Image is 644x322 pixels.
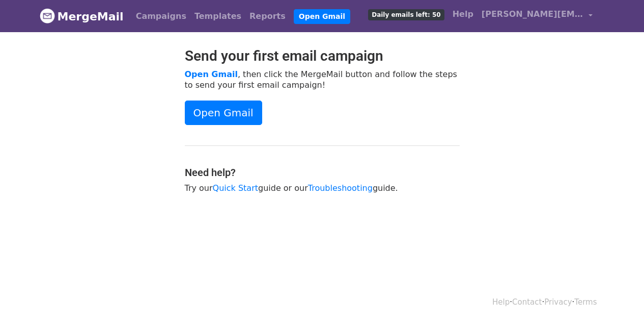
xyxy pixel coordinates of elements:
iframe: Chat Widget [593,273,644,322]
a: Campaigns [132,6,190,27]
a: Open Gmail [294,9,350,24]
a: Open Gmail [185,101,262,125]
a: Daily emails left: 50 [364,4,448,24]
a: Templates [190,6,245,27]
a: [PERSON_NAME][EMAIL_ADDRESS][PERSON_NAME][DOMAIN_NAME] [478,4,597,28]
p: Try our guide or our guide. [185,183,460,193]
h4: Need help? [185,166,460,179]
a: Reports [245,6,290,27]
a: Troubleshooting [308,183,373,193]
span: [PERSON_NAME][EMAIL_ADDRESS][PERSON_NAME][DOMAIN_NAME] [482,8,583,20]
p: , then click the MergeMail button and follow the steps to send your first email campaign! [185,69,460,90]
img: MergeMail logo [40,8,55,23]
span: Daily emails left: 50 [368,9,444,20]
h2: Send your first email campaign [185,47,460,65]
a: Help [492,298,510,307]
a: MergeMail [40,6,124,27]
a: Contact [512,298,542,307]
a: Privacy [544,298,572,307]
a: Open Gmail [185,69,238,79]
a: Quick Start [213,183,258,193]
a: Help [449,4,478,24]
a: Terms [574,298,597,307]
